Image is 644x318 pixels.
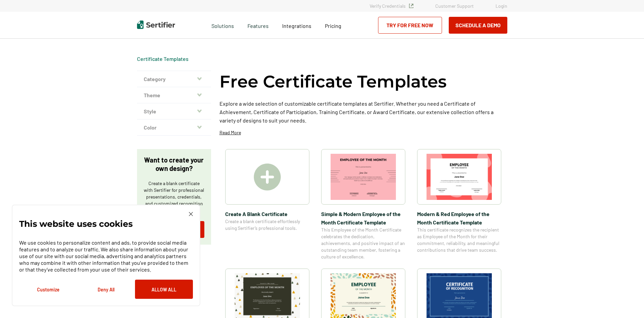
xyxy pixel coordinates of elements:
span: Create a blank certificate effortlessly using Sertifier’s professional tools. [225,218,309,232]
img: Modern & Red Employee of the Month Certificate Template [427,154,492,200]
button: Theme [137,87,211,103]
span: Integrations [282,23,311,29]
button: Allow All [135,280,193,299]
span: Certificate Templates [137,56,189,62]
button: Schedule a Demo [449,17,507,34]
span: This Employee of the Month Certificate celebrates the dedication, achievements, and positive impa... [321,226,405,260]
button: Style [137,103,211,119]
p: This website uses cookies [19,220,133,227]
img: Cookie Popup Close [189,212,193,216]
a: Pricing [325,21,341,29]
a: Modern & Red Employee of the Month Certificate TemplateModern & Red Employee of the Month Certifi... [417,149,501,260]
span: Modern & Red Employee of the Month Certificate Template [417,210,501,226]
img: Sertifier | Digital Credentialing Platform [137,21,175,29]
img: Create A Blank Certificate [254,164,281,190]
span: Features [247,21,269,29]
p: Want to create your own design? [144,156,204,173]
img: Verified [409,4,413,8]
a: Customer Support [435,3,474,9]
a: Simple & Modern Employee of the Month Certificate TemplateSimple & Modern Employee of the Month C... [321,149,405,260]
div: Breadcrumb [137,56,189,62]
p: We use cookies to personalize content and ads, to provide social media features and to analyze ou... [19,239,193,273]
span: Pricing [325,23,341,29]
p: Read More [219,129,241,136]
h1: Free Certificate Templates [219,71,447,93]
p: Explore a wide selection of customizable certificate templates at Sertifier. Whether you need a C... [219,99,507,125]
span: Simple & Modern Employee of the Month Certificate Template [321,210,405,226]
p: Create a blank certificate with Sertifier for professional presentations, credentials, and custom... [144,180,204,214]
button: Category [137,71,211,87]
a: Integrations [282,21,311,29]
button: Color [137,119,211,136]
a: Try for Free Now [378,17,442,34]
span: Create A Blank Certificate [225,210,309,218]
a: Verify Credentials [370,3,413,9]
button: Customize [19,280,77,299]
span: Solutions [211,21,234,29]
a: Login [496,3,507,9]
span: This certificate recognizes the recipient as Employee of the Month for their commitment, reliabil... [417,226,501,253]
iframe: Chat Widget [610,286,644,318]
button: Deny All [77,280,135,299]
a: Certificate Templates [137,56,189,62]
img: Simple & Modern Employee of the Month Certificate Template [331,154,396,200]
